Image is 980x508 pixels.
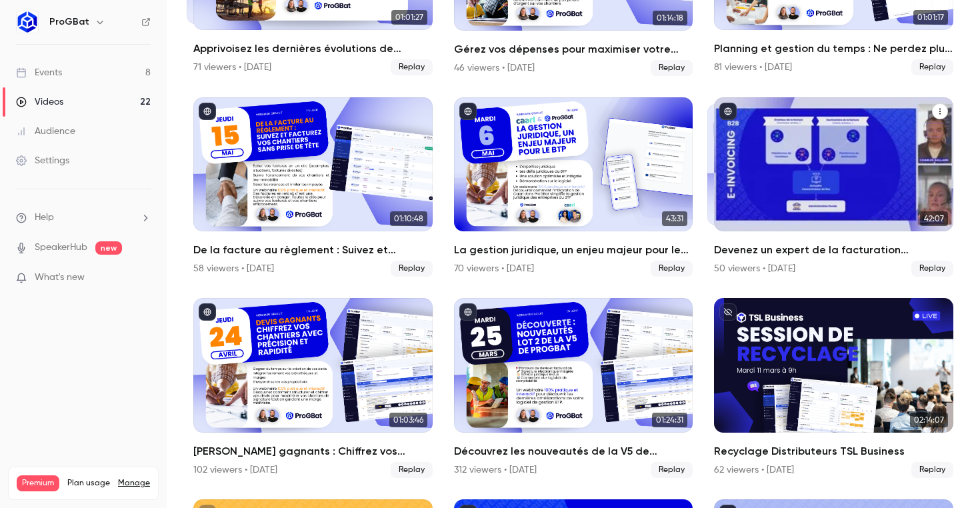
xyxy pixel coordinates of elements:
span: 01:10:48 [390,211,427,226]
span: 01:14:18 [653,11,687,25]
h2: Planning et gestion du temps : Ne perdez plus le fil de vos chantiers ! [714,41,953,57]
img: ProGBat [17,11,38,33]
li: La gestion juridique, un enjeu majeur pour le BTP [454,97,693,277]
li: Recyclage Distributeurs TSL Business [714,298,953,478]
div: 58 viewers • [DATE] [193,262,274,275]
h2: Recyclage Distributeurs TSL Business [714,443,953,459]
div: Audience [16,125,75,138]
span: 01:01:17 [913,10,948,25]
div: 71 viewers • [DATE] [193,61,271,74]
a: 01:24:31Découvrez les nouveautés de la V5 de ProGBat !312 viewers • [DATE]Replay [454,298,693,478]
a: SpeakerHub [35,241,87,255]
span: 43:31 [662,211,687,226]
a: 01:10:48De la facture au règlement : Suivez et facturez vos chantiers sans prise de tête58 viewer... [193,97,433,277]
li: Découvrez les nouveautés de la V5 de ProGBat ! [454,298,693,478]
span: Plan usage [67,478,110,489]
span: Replay [911,462,953,478]
a: 43:31La gestion juridique, un enjeu majeur pour le BTP70 viewers • [DATE]Replay [454,97,693,277]
li: De la facture au règlement : Suivez et facturez vos chantiers sans prise de tête [193,97,433,277]
div: 62 viewers • [DATE] [714,463,794,477]
span: 02:14:07 [910,413,948,427]
div: Videos [16,95,63,109]
li: Devenez un expert de la facturation électronique 🚀 [714,97,953,277]
span: 01:24:31 [652,413,687,427]
h6: ProGBat [49,15,89,29]
span: Replay [651,261,693,277]
div: 70 viewers • [DATE] [454,262,534,275]
span: Replay [651,60,693,76]
h2: Devenez un expert de la facturation électronique 🚀 [714,242,953,258]
div: 312 viewers • [DATE] [454,463,537,477]
span: 01:01:27 [391,10,427,25]
h2: De la facture au règlement : Suivez et facturez vos chantiers sans prise de tête [193,242,433,258]
div: Settings [16,154,69,167]
li: help-dropdown-opener [16,211,151,225]
span: Replay [911,261,953,277]
span: 42:07 [920,211,948,226]
span: Replay [651,462,693,478]
button: unpublished [719,303,737,321]
button: published [459,103,477,120]
button: published [199,103,216,120]
div: 50 viewers • [DATE] [714,262,795,275]
div: 46 viewers • [DATE] [454,61,535,75]
button: published [459,303,477,321]
div: Events [16,66,62,79]
span: new [95,241,122,255]
button: published [719,103,737,120]
div: 81 viewers • [DATE] [714,61,792,74]
h2: Gérez vos dépenses pour maximiser votre rentabilité [454,41,693,57]
h2: Apprivoisez les dernières évolutions de ProGBat [193,41,433,57]
span: Replay [911,59,953,75]
li: Devis gagnants : Chiffrez vos chantiers avec précision et rapidité [193,298,433,478]
span: What's new [35,271,85,285]
a: 42:0742:07Devenez un expert de la facturation électronique 🚀50 viewers • [DATE]Replay [714,97,953,277]
span: Premium [17,475,59,491]
h2: [PERSON_NAME] gagnants : Chiffrez vos chantiers avec précision et rapidité [193,443,433,459]
a: 02:14:07Recyclage Distributeurs TSL Business62 viewers • [DATE]Replay [714,298,953,478]
span: Replay [391,59,433,75]
h2: Découvrez les nouveautés de la V5 de ProGBat ! [454,443,693,459]
h2: La gestion juridique, un enjeu majeur pour le BTP [454,242,693,258]
button: published [199,303,216,321]
a: 01:03:46[PERSON_NAME] gagnants : Chiffrez vos chantiers avec précision et rapidité102 viewers • [... [193,298,433,478]
span: Help [35,211,54,225]
div: 102 viewers • [DATE] [193,463,277,477]
span: Replay [391,261,433,277]
span: 01:03:46 [389,413,427,427]
span: Replay [391,462,433,478]
a: Manage [118,478,150,489]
